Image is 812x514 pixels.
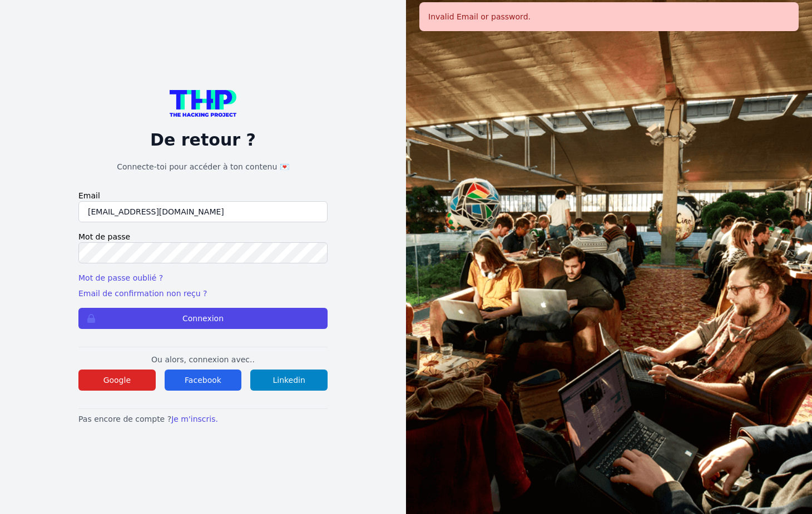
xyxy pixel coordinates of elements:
[170,90,236,117] img: logo
[171,415,218,423] a: Je m'inscris.
[78,289,207,298] a: Email de confirmation non reçu ?
[78,370,156,391] button: Google
[250,370,328,391] button: Linkedin
[78,130,328,150] p: De retour ?
[78,413,328,425] p: Pas encore de compte ?
[78,201,328,222] input: Email
[78,354,328,365] p: Ou alors, connexion avec..
[419,2,799,31] div: Invalid Email or password.
[78,161,328,172] h1: Connecte-toi pour accéder à ton contenu 💌
[78,273,163,282] a: Mot de passe oublié ?
[165,370,242,391] button: Facebook
[78,308,328,329] button: Connexion
[78,190,328,201] label: Email
[78,231,328,242] label: Mot de passe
